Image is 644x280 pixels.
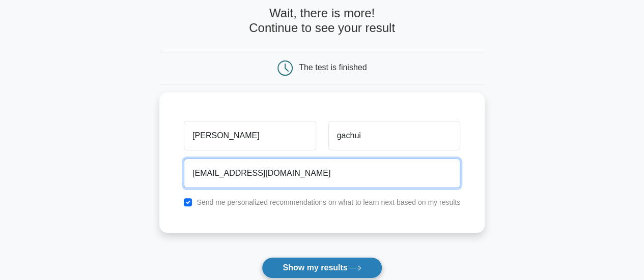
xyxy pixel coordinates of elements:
[184,121,316,150] input: First name
[262,257,382,278] button: Show my results
[299,63,367,72] div: The test is finished
[197,198,460,206] label: Send me personalized recommendations on what to learn next based on my results
[328,121,460,150] input: Last name
[184,159,460,188] input: Email
[159,6,485,36] h4: Wait, there is more! Continue to see your result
